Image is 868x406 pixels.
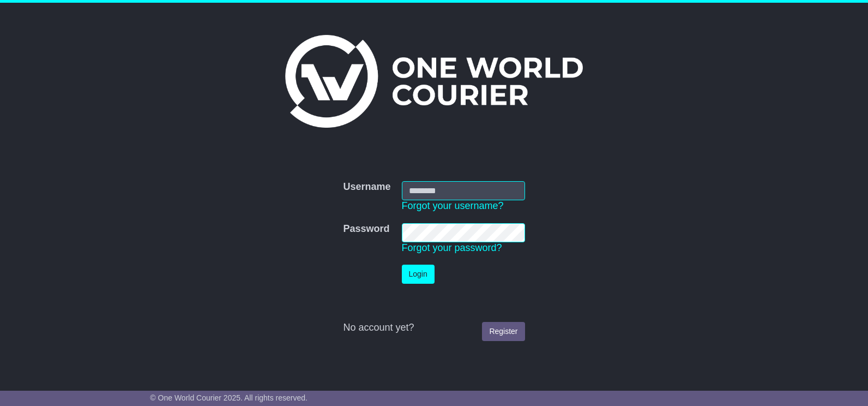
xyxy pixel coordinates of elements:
[343,322,525,334] div: No account yet?
[285,35,583,128] img: One World
[482,322,525,341] a: Register
[150,393,308,402] span: © One World Courier 2025. All rights reserved.
[343,181,390,193] label: Username
[402,242,502,253] a: Forgot your password?
[402,200,504,211] a: Forgot your username?
[343,223,389,235] label: Password
[402,265,435,284] button: Login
